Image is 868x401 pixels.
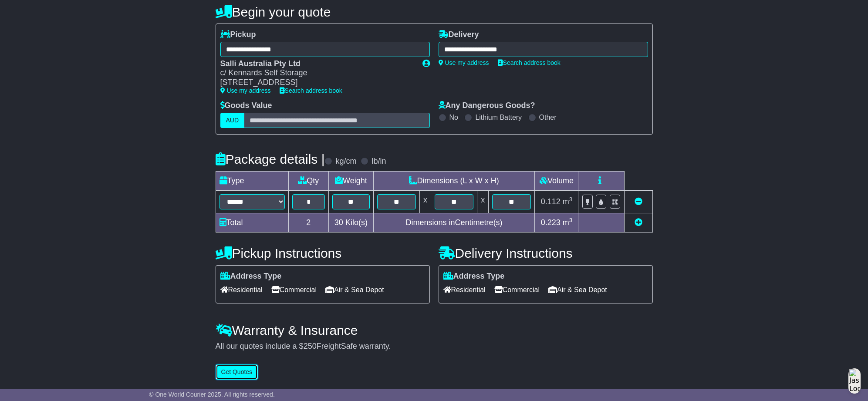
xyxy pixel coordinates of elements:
div: c/ Kennards Self Storage [220,68,414,78]
label: Other [539,113,557,121]
a: Search address book [498,59,561,66]
span: m [563,197,573,206]
h4: Warranty & Insurance [216,323,653,337]
button: Get Quotes [216,364,258,380]
label: kg/cm [335,157,356,166]
label: Delivery [439,30,479,40]
h4: Pickup Instructions [216,246,430,260]
td: x [477,190,489,213]
label: Goods Value [220,101,272,111]
td: Weight [329,171,374,190]
span: m [563,218,573,227]
label: Address Type [220,272,282,281]
td: Total [216,213,288,232]
span: Residential [443,283,486,297]
span: 30 [334,218,343,227]
label: AUD [220,113,245,128]
td: Dimensions in Centimetre(s) [373,213,535,232]
h4: Delivery Instructions [439,246,653,260]
span: © One World Courier 2025. All rights reserved. [149,391,275,398]
td: Type [216,171,288,190]
span: Air & Sea Depot [548,283,607,297]
label: No [449,113,458,121]
div: All our quotes include a $ FreightSafe warranty. [216,342,653,351]
a: Add new item [635,218,642,227]
a: Use my address [220,87,271,94]
span: 0.223 [541,218,561,227]
label: Address Type [443,272,505,281]
td: x [419,190,431,213]
a: Use my address [439,59,489,66]
span: Air & Sea Depot [325,283,384,297]
td: Qty [288,171,329,190]
h4: Begin your quote [216,5,653,19]
td: Kilo(s) [329,213,374,232]
sup: 3 [569,196,573,202]
a: Search address book [280,87,342,94]
span: 0.112 [541,197,561,206]
label: Lithium Battery [475,113,522,121]
h4: Package details | [216,152,325,166]
div: [STREET_ADDRESS] [220,78,414,88]
sup: 3 [569,217,573,223]
span: Commercial [494,283,540,297]
td: Volume [535,171,578,190]
span: 250 [304,342,317,350]
div: Salli Australia Pty Ltd [220,59,414,69]
label: lb/in [372,157,386,166]
a: Remove this item [635,197,642,206]
label: Any Dangerous Goods? [439,101,535,111]
span: Commercial [271,283,317,297]
td: Dimensions (L x W x H) [373,171,535,190]
label: Pickup [220,30,256,40]
span: Residential [220,283,263,297]
td: 2 [288,213,329,232]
